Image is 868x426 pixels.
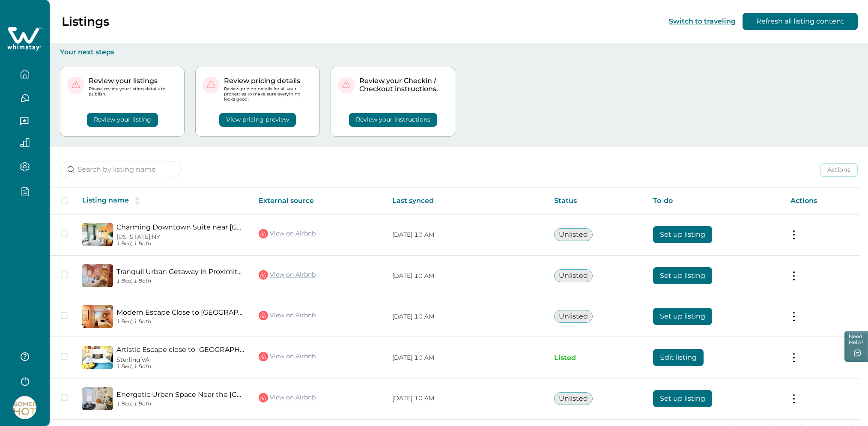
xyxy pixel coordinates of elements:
[349,113,437,127] button: Review your instructions
[259,269,316,280] a: View on Airbnb
[252,188,385,214] th: External source
[259,310,316,321] a: View on Airbnb
[87,113,158,127] button: Review your listing
[646,188,784,214] th: To-do
[116,390,245,399] a: Energetic Urban Space Near the [GEOGRAPHIC_DATA]
[392,313,540,321] p: [DATE] 10 AM
[62,14,109,29] p: Listings
[392,394,540,403] p: [DATE] 10 AM
[392,231,540,239] p: [DATE] 10 AM
[82,223,113,246] img: propertyImage_Charming Downtown Suite near Convention Center
[653,226,712,243] button: Set up listing
[669,17,736,25] button: Switch to traveling
[89,77,177,85] p: Review your listings
[259,392,316,403] a: View on Airbnb
[75,188,252,214] th: Listing name
[82,387,113,410] img: propertyImage_Energetic Urban Space Near the Gaslamp District
[129,197,146,205] button: sorting
[116,241,245,247] p: 1 Bed, 1 Bath
[13,396,36,419] img: Whimstay Host
[116,233,245,241] p: [US_STATE], NY
[82,346,113,369] img: propertyImage_Artistic Escape close to Balboa Park & Convention
[224,77,313,85] p: Review pricing details
[224,86,313,102] p: Review pricing details for all your properties to make sure everything looks good!
[653,349,704,366] button: Edit listing
[554,269,593,282] button: Unlisted
[653,308,712,325] button: Set up listing
[89,86,177,97] p: Please review your listing details to publish.
[259,228,316,239] a: View on Airbnb
[554,228,593,241] button: Unlisted
[653,390,712,407] button: Set up listing
[219,113,296,127] button: View pricing preview
[820,163,858,177] button: Actions
[653,267,712,284] button: Set up listing
[116,268,245,276] a: Tranquil Urban Getaway in Proximity to Gaslamp
[554,392,593,405] button: Unlisted
[547,188,646,214] th: Status
[60,48,858,57] p: Your next steps
[743,13,858,30] button: Refresh all listing content
[116,308,245,316] a: Modern Escape Close to [GEOGRAPHIC_DATA]
[82,305,113,328] img: propertyImage_Modern Escape Close to Little Italy
[784,188,860,214] th: Actions
[359,77,448,93] p: Review your Checkin / Checkout instructions.
[60,161,182,178] input: Search by listing name
[392,354,540,362] p: [DATE] 10 AM
[116,319,245,325] p: 1 Bed, 1 Bath
[116,346,245,354] a: Artistic Escape close to [GEOGRAPHIC_DATA] & Convention
[554,310,593,323] button: Unlisted
[554,354,639,362] p: Listed
[116,401,245,407] p: 1 Bed, 1 Bath
[116,223,245,231] a: Charming Downtown Suite near [GEOGRAPHIC_DATA]
[259,351,316,362] a: View on Airbnb
[82,264,113,287] img: propertyImage_Tranquil Urban Getaway in Proximity to Gaslamp
[116,278,245,284] p: 1 Bed, 1 Bath
[116,363,245,370] p: 1 Bed, 1 Bath
[116,356,245,363] p: Sterling, VA
[385,188,547,214] th: Last synced
[392,272,540,280] p: [DATE] 10 AM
